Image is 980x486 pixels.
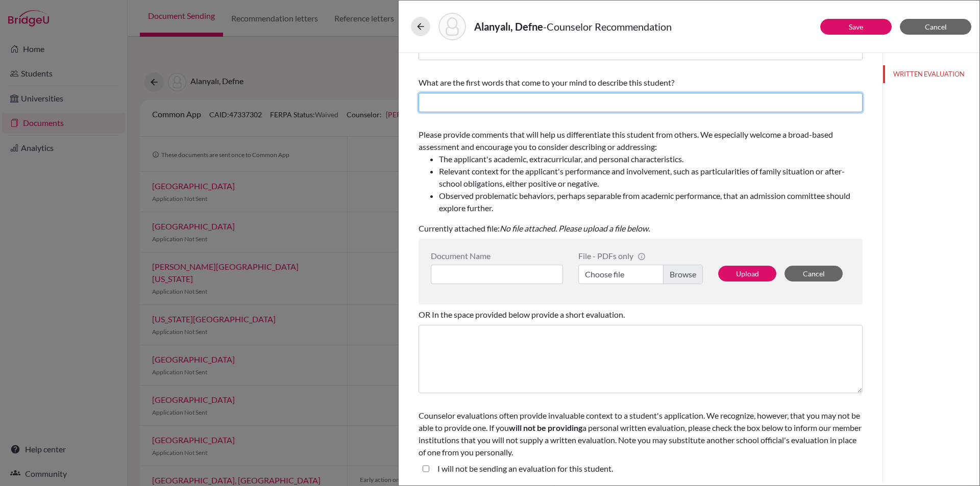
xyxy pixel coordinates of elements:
[437,463,613,475] label: I will not be sending an evaluation for this student.
[500,223,650,233] i: No file attached. Please upload a file below.
[439,153,863,165] li: The applicant's academic, extracurricular, and personal characteristics.
[431,251,563,261] div: Document Name
[578,265,703,284] label: Choose file
[419,411,862,457] span: Counselor evaluations often provide invaluable context to a student's application. We recognize, ...
[419,310,625,319] span: OR In the space provided below provide a short evaluation.
[543,20,672,33] span: - Counselor Recommendation
[439,165,863,190] li: Relevant context for the applicant's performance and involvement, such as particularities of fami...
[509,423,582,432] b: will not be providing
[439,190,863,214] li: Observed problematic behaviors, perhaps separable from academic performance, that an admission co...
[785,266,843,282] button: Cancel
[883,65,979,83] button: WRITTEN EVALUATION
[419,124,863,239] div: Currently attached file:
[638,252,646,261] span: info
[718,266,776,282] button: Upload
[578,251,703,261] div: File - PDFs only
[474,20,543,33] strong: Alanyalı, Defne
[419,78,674,87] span: What are the first words that come to your mind to describe this student?
[419,130,863,214] span: Please provide comments that will help us differentiate this student from others. We especially w...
